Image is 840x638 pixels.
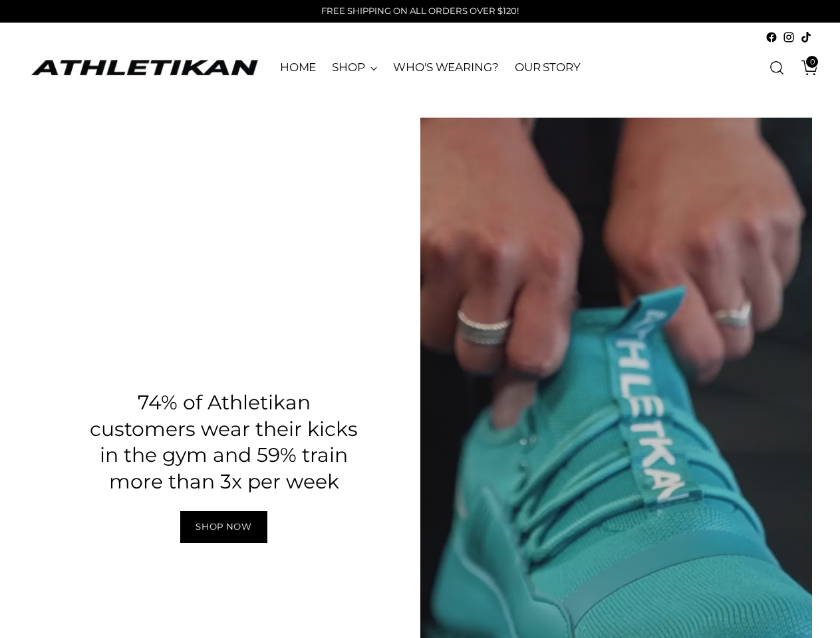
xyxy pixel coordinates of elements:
a: ATHLETIKAN [28,57,261,78]
h3: 74% of Athletikan customers wear their kicks in the gym and 59% train more than 3x per week [82,389,365,495]
a: HOME [280,53,317,82]
span: 0 [806,56,818,68]
p: FREE SHIPPING ON ALL ORDERS OVER $120! [321,5,519,18]
span: Shop Now [196,520,251,533]
a: Open search modal [764,54,790,81]
a: Shop Now [180,511,267,543]
a: SHOP [332,53,377,82]
a: OUR STORY [515,53,581,82]
a: Open cart modal [791,54,818,81]
a: WHO'S WEARING? [393,53,499,82]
